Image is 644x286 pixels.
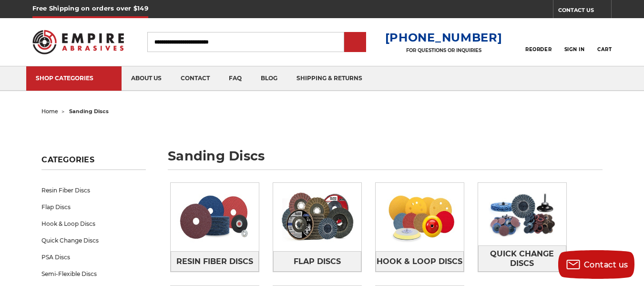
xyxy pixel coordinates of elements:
img: Hook & Loop Discs [376,183,464,251]
a: shipping & returns [287,66,372,91]
img: Empire Abrasives [32,24,124,60]
a: Flap Discs [41,199,145,215]
span: Contact us [584,260,628,269]
a: Hook & Loop Discs [41,215,145,232]
h5: Categories [41,155,145,170]
a: Flap Discs [273,251,361,272]
a: blog [251,66,287,91]
a: contact [171,66,219,91]
span: Flap Discs [294,254,341,270]
a: Resin Fiber Discs [171,251,259,272]
a: home [41,108,58,115]
a: about us [122,66,171,91]
a: PSA Discs [41,249,145,265]
a: SHOP CATEGORIES [26,66,122,91]
span: Resin Fiber Discs [176,254,253,270]
a: Reorder [525,32,552,52]
span: Cart [597,46,612,53]
a: Quick Change Discs [478,245,566,272]
span: Hook & Loop Discs [377,254,462,270]
a: Resin Fiber Discs [41,182,145,199]
img: Quick Change Discs [478,183,566,245]
h1: sanding discs [168,149,603,170]
div: SHOP CATEGORIES [36,74,112,82]
img: Resin Fiber Discs [171,183,259,251]
span: Sign In [564,46,585,53]
a: faq [219,66,251,91]
a: CONTACT US [558,5,611,18]
input: Submit [346,33,365,52]
a: Semi-Flexible Discs [41,265,145,282]
a: [PHONE_NUMBER] [385,31,502,44]
img: Flap Discs [273,183,361,251]
a: Hook & Loop Discs [376,251,464,272]
a: Cart [597,32,612,53]
p: FOR QUESTIONS OR INQUIRIES [385,47,502,53]
span: sanding discs [69,108,109,115]
span: Reorder [525,46,552,53]
span: Quick Change Discs [479,246,566,272]
button: Contact us [558,250,634,279]
a: Quick Change Discs [41,232,145,249]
